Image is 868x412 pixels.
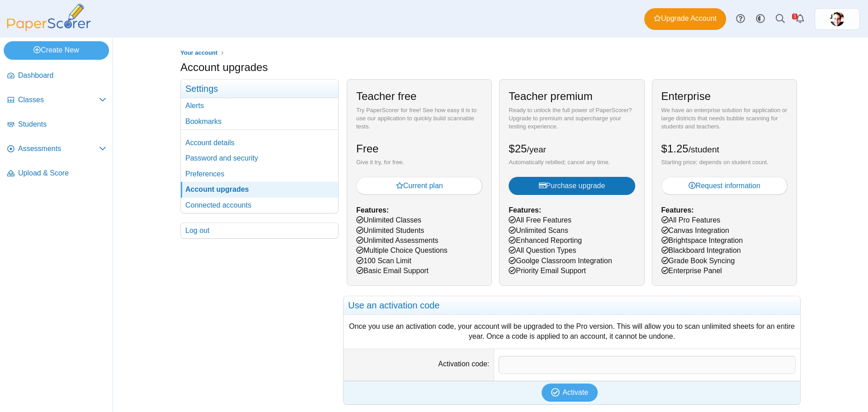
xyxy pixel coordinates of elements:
[4,90,110,111] a: Classes
[661,89,711,104] h2: Enterprise
[661,177,788,195] a: Request information
[181,98,338,114] a: Alerts
[509,106,635,131] div: Ready to unlock the full power of PaperScorer? Upgrade to premium and supercharge your testing ex...
[4,41,109,59] a: Create New
[181,80,338,98] h3: Settings
[356,89,416,104] h2: Teacher free
[181,198,338,213] a: Connected accounts
[509,142,546,155] span: $25
[18,71,106,81] span: Dashboard
[652,79,797,285] div: All Pro Features Canvas Integration Brightspace Integration Blackboard Integration Grade Book Syn...
[661,141,719,156] h2: $1.25
[344,296,800,315] h2: Use an activation code
[396,182,443,189] span: Current plan
[644,8,726,30] a: Upgrade Account
[527,145,546,154] small: /year
[180,60,268,75] h1: Account upgrades
[356,206,389,214] b: Features:
[356,158,482,166] div: Give it try, for free.
[830,12,844,26] span: Peter Erbland
[4,163,110,185] a: Upload & Score
[438,360,489,368] label: Activation code
[181,151,338,166] a: Password and security
[180,49,217,56] span: Your account
[181,166,338,182] a: Preferences
[181,114,338,129] a: Bookmarks
[4,65,110,87] a: Dashboard
[790,9,810,29] a: Alerts
[509,206,541,214] b: Features:
[661,106,788,131] div: We have an enterprise solution for application or large districts that needs bubble scanning for ...
[654,14,717,24] span: Upgrade Account
[356,141,378,156] h2: Free
[18,168,106,178] span: Upload & Score
[542,384,598,402] button: Activate
[356,106,482,131] div: Try PaperScorer for free! See how easy it is to use our application to quickly build scannable te...
[356,177,482,195] button: Current plan
[4,138,110,160] a: Assessments
[181,182,338,197] a: Account upgrades
[689,182,760,189] span: Request information
[509,177,635,195] button: Purchase upgrade
[830,12,844,26] img: ps.1TMz155yTUve2V4S
[181,135,338,151] a: Account details
[815,8,860,30] a: ps.1TMz155yTUve2V4S
[348,322,796,342] div: Once you use an activation code, your account will be upgraded to the Pro version. This will allo...
[689,145,719,154] small: /student
[4,114,110,136] a: Students
[18,119,106,129] span: Students
[178,47,220,59] a: Your account
[18,95,99,105] span: Classes
[661,158,788,166] div: Starting price; depends on student count.
[4,25,94,33] a: PaperScorer
[18,144,99,154] span: Assessments
[181,223,338,238] a: Log out
[499,79,644,285] div: All Free Features Unlimited Scans Enhanced Reporting All Question Types Goolge Classroom Integrat...
[4,4,94,31] img: PaperScorer
[539,182,605,189] span: Purchase upgrade
[562,388,588,396] span: Activate
[661,206,694,214] b: Features:
[347,79,492,285] div: Unlimited Classes Unlimited Students Unlimited Assessments Multiple Choice Questions 100 Scan Lim...
[509,89,592,104] h2: Teacher premium
[509,158,635,166] div: Automatically rebilled; cancel any time.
